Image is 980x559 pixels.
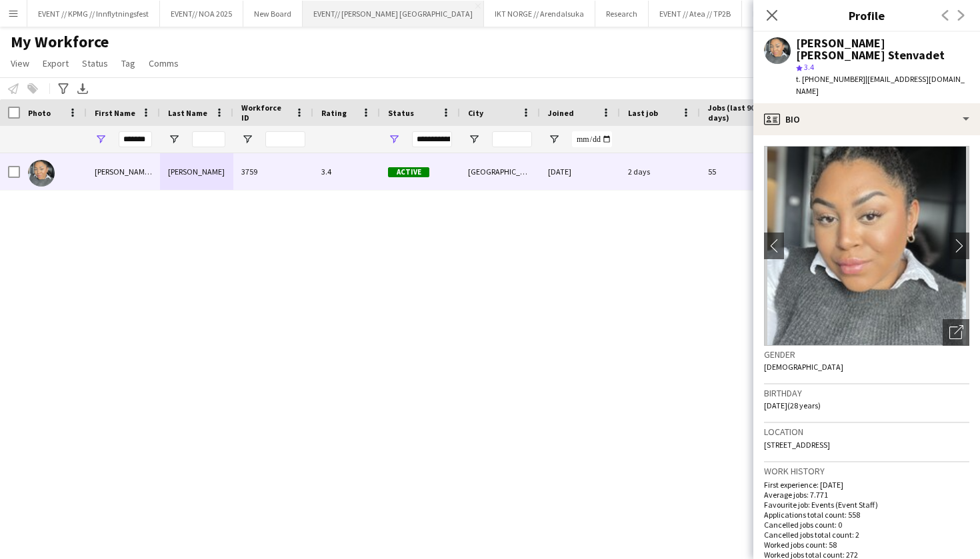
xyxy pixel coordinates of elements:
span: First Name [95,108,135,118]
button: EVENT// [PERSON_NAME] [GEOGRAPHIC_DATA] [303,1,484,27]
p: Average jobs: 7.771 [764,490,969,500]
img: Crew avatar or photo [764,146,969,346]
button: EVENT // Atea Community 2025 [742,1,870,27]
button: EVENT // KPMG // Innflytningsfest [27,1,160,27]
app-action-btn: Export XLSX [75,81,91,97]
input: City Filter Input [492,131,532,147]
span: [STREET_ADDRESS] [764,440,830,450]
a: Tag [116,55,141,72]
button: Research [595,1,649,27]
button: EVENT// NOA 2025 [160,1,243,27]
button: Open Filter Menu [95,133,107,145]
div: [PERSON_NAME] [PERSON_NAME] Stenvadet [796,37,969,61]
span: View [11,57,29,69]
button: EVENT // Atea // TP2B [649,1,742,27]
span: City [468,108,483,118]
button: IKT NORGE // Arendalsuka [484,1,595,27]
span: [DEMOGRAPHIC_DATA] [764,362,843,372]
div: 55 [700,153,787,190]
a: Export [37,55,74,72]
span: Workforce ID [241,103,289,123]
p: Cancelled jobs count: 0 [764,520,969,530]
span: My Workforce [11,32,109,52]
app-action-btn: Advanced filters [55,81,71,97]
h3: Location [764,426,969,438]
div: [DATE] [540,153,620,190]
span: | [EMAIL_ADDRESS][DOMAIN_NAME] [796,74,965,96]
h3: Profile [753,7,980,24]
p: Cancelled jobs total count: 2 [764,530,969,540]
div: Bio [753,103,980,135]
input: First Name Filter Input [119,131,152,147]
div: 3759 [233,153,313,190]
div: Open photos pop-in [943,319,969,346]
span: 3.4 [804,62,814,72]
button: Open Filter Menu [168,133,180,145]
span: Tag [121,57,135,69]
span: Last job [628,108,658,118]
span: t. [PHONE_NUMBER] [796,74,865,84]
span: Jobs (last 90 days) [708,103,763,123]
span: Status [82,57,108,69]
span: [DATE] (28 years) [764,400,821,410]
input: Joined Filter Input [572,131,612,147]
a: Comms [143,55,184,72]
span: Export [43,57,69,69]
span: Comms [149,57,179,69]
p: First experience: [DATE] [764,480,969,490]
p: Worked jobs count: 58 [764,540,969,550]
div: 3.4 [313,153,380,190]
div: 2 days [620,153,700,190]
input: Workforce ID Filter Input [265,131,305,147]
img: Daniela Alejandra Eriksen Stenvadet [28,160,55,187]
button: Open Filter Menu [241,133,253,145]
button: New Board [243,1,303,27]
input: Last Name Filter Input [192,131,225,147]
div: [PERSON_NAME] [160,153,233,190]
h3: Birthday [764,387,969,399]
span: Photo [28,108,51,118]
span: Rating [321,108,347,118]
div: [PERSON_NAME] [PERSON_NAME] [87,153,160,190]
span: Joined [548,108,574,118]
div: [GEOGRAPHIC_DATA] [460,153,540,190]
a: Status [77,55,113,72]
button: Open Filter Menu [468,133,480,145]
span: Status [388,108,414,118]
button: Open Filter Menu [548,133,560,145]
h3: Work history [764,465,969,477]
h3: Gender [764,348,969,360]
p: Favourite job: Events (Event Staff) [764,500,969,510]
button: Open Filter Menu [388,133,400,145]
span: Last Name [168,108,207,118]
span: Active [388,167,429,177]
a: View [5,55,35,72]
p: Applications total count: 558 [764,510,969,520]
